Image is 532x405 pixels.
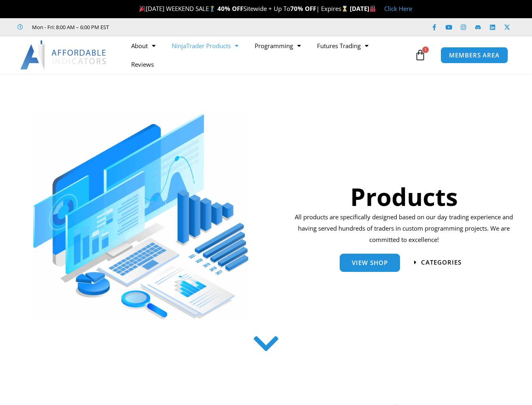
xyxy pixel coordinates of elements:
[292,212,516,246] p: All products are specifically designed based on our day trading experience and having served hund...
[402,43,438,67] a: 1
[290,4,316,13] strong: 70% OFF
[340,254,400,272] a: View Shop
[139,6,145,12] img: 🎉
[422,47,429,53] span: 1
[342,6,348,12] img: ⌛
[370,6,376,12] img: 🏭
[292,180,516,214] h1: Products
[352,260,388,266] span: View Shop
[350,4,376,13] strong: [DATE]
[421,259,462,265] span: categories
[123,55,162,74] a: Reviews
[247,36,309,55] a: Programming
[414,259,462,265] a: categories
[217,4,243,13] strong: 40% OFF
[123,36,164,55] a: About
[209,6,215,12] img: 🏌️‍♂️
[440,47,508,64] a: MEMBERS AREA
[384,4,412,13] a: Click Here
[20,40,107,70] img: LogoAI | Affordable Indicators – NinjaTrader
[30,22,109,32] span: Mon - Fri: 8:00 AM – 6:00 PM EST
[33,114,248,319] img: ProductsSection scaled | Affordable Indicators – NinjaTrader
[123,36,413,74] nav: Menu
[137,4,350,13] span: [DATE] WEEKEND SALE Sitewide + Up To | Expires
[120,23,242,31] iframe: Customer reviews powered by Trustpilot
[164,36,247,55] a: NinjaTrader Products
[309,36,377,55] a: Futures Trading
[449,52,500,58] span: MEMBERS AREA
